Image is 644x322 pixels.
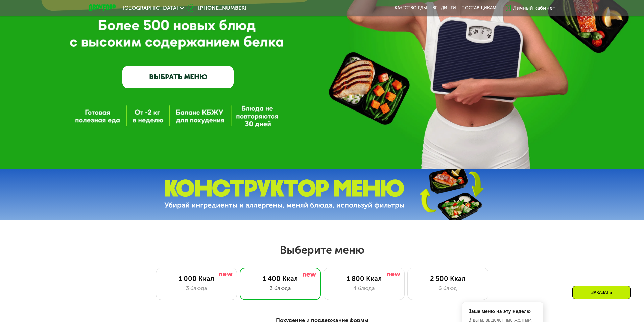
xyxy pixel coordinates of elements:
[331,275,398,283] div: 1 800 Ккал
[331,284,398,292] div: 4 блюда
[187,4,246,12] a: [PHONE_NUMBER]
[247,275,314,283] div: 1 400 Ккал
[468,309,537,314] div: Ваше меню на эту неделю
[163,284,230,292] div: 3 блюда
[395,5,427,11] a: Качество еды
[122,66,234,88] a: ВЫБРАТЬ МЕНЮ
[414,275,481,283] div: 2 500 Ккал
[163,275,230,283] div: 1 000 Ккал
[22,243,622,257] h2: Выберите меню
[123,5,178,11] span: [GEOGRAPHIC_DATA]
[572,286,631,299] div: Заказать
[461,5,496,11] div: поставщикам
[432,5,456,11] a: Вендинги
[414,284,481,292] div: 6 блюд
[247,284,314,292] div: 3 блюда
[513,4,555,12] div: Личный кабинет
